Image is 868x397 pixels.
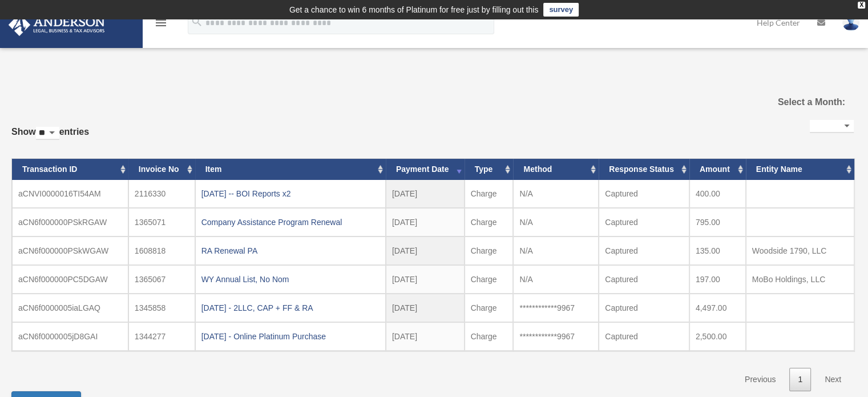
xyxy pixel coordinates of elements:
[289,3,539,17] div: Get a chance to win 6 months of Platinum for free just by filling out this
[465,294,514,322] td: Charge
[201,243,380,259] div: RA Renewal PA
[689,236,746,265] td: 135.00
[842,14,859,31] img: User Pic
[128,159,195,180] th: Invoice No: activate to sort column ascending
[513,236,599,265] td: N/A
[465,322,514,351] td: Charge
[128,294,195,322] td: 1345858
[722,94,845,110] label: Select a Month:
[513,265,599,294] td: N/A
[154,16,168,30] i: menu
[689,322,746,351] td: 2,500.00
[386,294,465,322] td: [DATE]
[858,2,865,9] div: close
[386,159,465,180] th: Payment Date: activate to sort column ascending
[599,236,689,265] td: Captured
[599,322,689,351] td: Captured
[5,14,108,36] img: Anderson Advisors Platinum Portal
[195,159,386,180] th: Item: activate to sort column ascending
[201,328,380,344] div: [DATE] - Online Platinum Purchase
[689,294,746,322] td: 4,497.00
[599,180,689,208] td: Captured
[201,271,380,287] div: WY Annual List, No Nom
[201,214,380,230] div: Company Assistance Program Renewal
[746,265,854,294] td: MoBo Holdings, LLC
[386,180,465,208] td: [DATE]
[599,208,689,236] td: Captured
[386,322,465,351] td: [DATE]
[386,236,465,265] td: [DATE]
[689,180,746,208] td: 400.00
[736,368,784,391] a: Previous
[465,265,514,294] td: Charge
[12,208,128,236] td: aCN6f000000PSkRGAW
[746,236,854,265] td: Woodside 1790, LLC
[689,159,746,180] th: Amount: activate to sort column ascending
[689,265,746,294] td: 197.00
[12,159,128,180] th: Transaction ID: activate to sort column ascending
[12,180,128,208] td: aCNVI0000016TI54AM
[128,208,195,236] td: 1365071
[513,180,599,208] td: N/A
[599,294,689,322] td: Captured
[465,159,514,180] th: Type: activate to sort column ascending
[12,265,128,294] td: aCN6f000000PC5DGAW
[386,265,465,294] td: [DATE]
[465,180,514,208] td: Charge
[128,180,195,208] td: 2116330
[128,322,195,351] td: 1344277
[543,3,579,17] a: survey
[513,208,599,236] td: N/A
[465,208,514,236] td: Charge
[599,159,689,180] th: Response Status: activate to sort column ascending
[12,294,128,322] td: aCN6f0000005iaLGAQ
[201,186,380,202] div: [DATE] -- BOI Reports x2
[513,159,599,180] th: Method: activate to sort column ascending
[128,265,195,294] td: 1365067
[201,300,380,316] div: [DATE] - 2LLC, CAP + FF & RA
[386,208,465,236] td: [DATE]
[191,15,203,28] i: search
[154,20,168,30] a: menu
[12,236,128,265] td: aCN6f000000PSkWGAW
[36,127,59,140] select: Showentries
[12,322,128,351] td: aCN6f0000005jD8GAI
[128,236,195,265] td: 1608818
[599,265,689,294] td: Captured
[746,159,854,180] th: Entity Name: activate to sort column ascending
[689,208,746,236] td: 795.00
[465,236,514,265] td: Charge
[11,124,89,151] label: Show entries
